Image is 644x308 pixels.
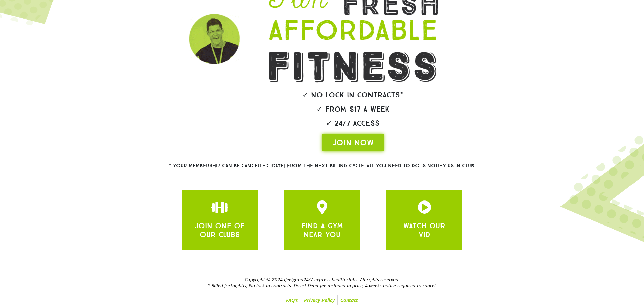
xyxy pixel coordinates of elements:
[322,134,384,151] a: JOIN NOW
[106,277,539,289] h2: Copyright © 2024 ifeelgood24/7 express health clubs. All rights reserved. * Billed fortnightly, N...
[332,137,374,148] span: JOIN NOW
[418,200,431,214] a: JOIN ONE OF OUR CLUBS
[403,221,445,239] a: WATCH OUR VID
[301,295,337,305] a: Privacy Policy
[338,295,361,305] a: Contact
[283,295,301,305] a: FAQ’s
[195,221,245,239] a: JOIN ONE OF OUR CLUBS
[106,295,539,305] nav: Menu
[248,91,457,99] h2: ✓ No lock-in contracts*
[213,200,226,214] a: JOIN ONE OF OUR CLUBS
[248,120,457,127] h2: ✓ 24/7 Access
[301,221,343,239] a: FIND A GYM NEAR YOU
[315,200,329,214] a: JOIN ONE OF OUR CLUBS
[248,105,457,113] h2: ✓ From $17 a week
[145,163,500,168] h2: * Your membership can be cancelled [DATE] from the next billing cycle. All you need to do is noti...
